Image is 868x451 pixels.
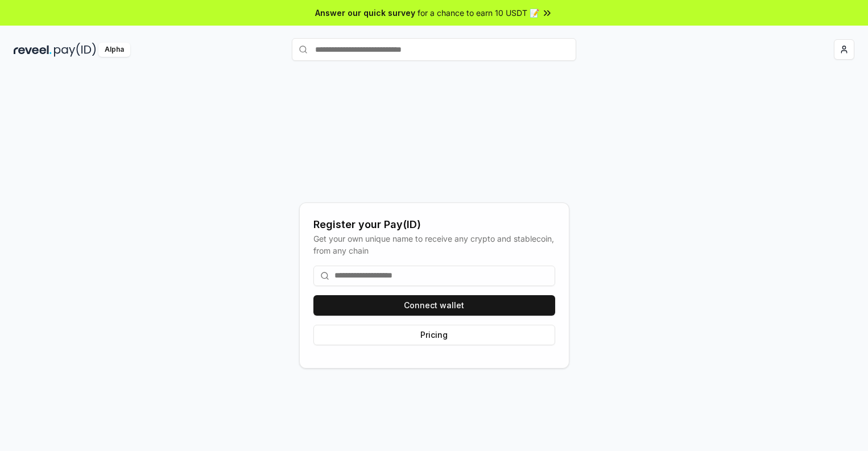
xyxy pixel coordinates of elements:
div: Get your own unique name to receive any crypto and stablecoin, from any chain [313,233,555,256]
button: Connect wallet [313,295,555,316]
span: Answer our quick survey [315,7,415,19]
button: Pricing [313,325,555,345]
img: reveel_dark [14,43,52,57]
img: pay_id [54,43,96,57]
div: Register your Pay(ID) [313,217,555,233]
div: Alpha [98,43,130,57]
span: for a chance to earn 10 USDT 📝 [418,7,539,19]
